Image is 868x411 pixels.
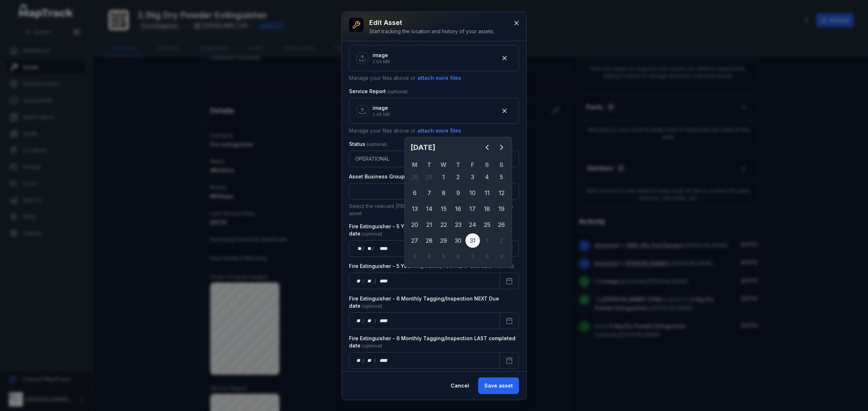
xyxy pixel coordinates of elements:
div: 27 [408,233,422,248]
div: Thursday 16 March 2028 [451,202,465,216]
div: year, [377,357,390,364]
div: Saturday 11 March 2028 [480,186,494,200]
div: Thursday 9 March 2028 [451,186,465,200]
label: Fire Extinguisher - 5 Year Inspection/Test NEXT due date [349,263,514,270]
div: year, [375,245,388,252]
div: 26 [494,217,509,232]
div: Wednesday 15 March 2028 [437,202,451,216]
div: 19 [494,202,509,216]
div: 16 [451,202,465,216]
div: month, [365,317,375,324]
div: Monday 13 March 2028 [408,202,422,216]
div: day, [355,317,362,324]
div: Sunday 2 April 2028 [494,233,509,248]
div: Saturday 1 April 2028 [480,233,494,248]
div: Saturday 25 March 2028 [480,217,494,232]
div: Tuesday 28 March 2028 [422,233,437,248]
div: 3 [465,170,480,184]
div: / [372,245,375,252]
button: Next [494,140,509,155]
div: 3 [408,249,422,264]
div: Start tracking the location and history of your assets. [369,28,494,35]
div: 8 [480,249,494,264]
div: Friday 31 March 2028 [465,233,480,248]
div: / [374,277,377,285]
div: 20 [408,217,422,232]
div: Thursday 6 April 2028 [451,249,465,264]
div: Friday 24 March 2028 [465,217,480,232]
div: 11 [480,186,494,200]
div: 14 [422,202,437,216]
div: 24 [465,217,480,232]
div: 4 [480,170,494,184]
label: Fire Extinguisher - 6 Monthly Tagging/Inspection LAST completed date [349,335,519,349]
div: Tuesday 7 March 2028 [422,186,437,200]
div: 29 [437,233,451,248]
div: 22 [437,217,451,232]
div: 23 [451,217,465,232]
div: 6 [451,249,465,264]
div: 8 [437,186,451,200]
p: image [373,52,390,59]
div: 18 [480,202,494,216]
div: March 2028 [408,140,509,264]
div: / [374,357,377,364]
div: Wednesday 22 March 2028 [437,217,451,232]
p: Manage your files above or [349,74,519,82]
div: 10 [465,186,480,200]
div: month, [365,357,375,364]
th: S [480,160,494,169]
div: year, [377,317,390,324]
div: 30 [451,233,465,248]
div: 2 [451,170,465,184]
label: Service Report [349,88,408,95]
div: Monday 20 March 2028 [408,217,422,232]
div: Sunday 12 March 2028 [494,186,509,200]
label: Status [349,140,387,148]
th: S [494,160,509,169]
th: T [422,160,437,169]
div: Friday 7 April 2028 [465,249,480,264]
button: attach more files [417,74,461,82]
div: / [362,277,365,285]
div: 1 [480,233,494,248]
div: Tuesday 29 February 2028 [422,170,437,184]
div: 1 [437,170,451,184]
div: Wednesday 8 March 2028 [437,186,451,200]
div: day, [355,357,362,364]
div: Calendar [408,140,509,264]
div: Sunday 5 March 2028 [494,170,509,184]
div: 7 [422,186,437,200]
div: 9 [451,186,465,200]
button: Calendar [499,352,519,369]
button: Cancel [444,377,475,394]
div: day, [355,277,362,285]
div: / [362,357,365,364]
div: Tuesday 14 March 2028 [422,202,437,216]
div: 12 [494,186,509,200]
div: Monday 27 March 2028 [408,233,422,248]
div: Monday 6 March 2028 [408,186,422,200]
button: attach more files [417,127,461,135]
div: Thursday 2 March 2028 [451,170,465,184]
div: Sunday 9 April 2028 [494,249,509,264]
label: Asset Business Group [349,173,426,180]
div: Tuesday 21 March 2028 [422,217,437,232]
label: Fire Extinguisher - 5 Year Inspection/Test LAST completed date [349,223,519,237]
div: 15 [437,202,451,216]
button: Previous [480,140,494,155]
div: month, [365,277,375,285]
div: Sunday 26 March 2028 [494,217,509,232]
div: Thursday 30 March 2028 [451,233,465,248]
div: 5 [437,249,451,264]
div: Friday 10 March 2028 [465,186,480,200]
th: F [465,160,480,169]
div: 31 [465,233,480,248]
div: Friday 17 March 2028 [465,202,480,216]
p: 2.46 MB [373,112,390,117]
div: 17 [465,202,480,216]
div: Thursday 23 March 2028 [451,217,465,232]
table: March 2028 [408,160,509,264]
div: 13 [408,202,422,216]
div: Wednesday 1 March 2028 [437,170,451,184]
